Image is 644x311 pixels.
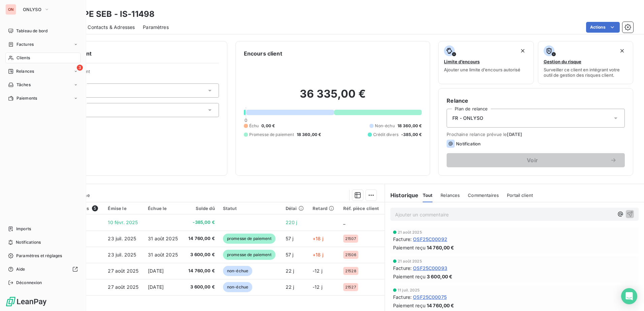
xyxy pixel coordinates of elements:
h6: Relance [447,97,625,105]
span: OSF25C00075 [413,293,447,301]
span: 5 [92,205,98,211]
span: Échu [249,123,259,129]
span: 23 juil. 2025 [108,236,136,241]
button: Gestion du risqueSurveiller ce client en intégrant votre outil de gestion des risques client. [538,41,633,84]
span: [DATE] [507,132,522,137]
span: Tout [423,193,433,198]
div: Open Intercom Messenger [621,288,637,304]
span: Paiements [17,95,37,101]
span: Aide [16,266,25,272]
span: Relances [441,193,460,198]
span: 21506 [345,253,356,257]
span: non-échue [223,282,252,292]
button: Voir [447,153,625,167]
span: Propriétés Client [54,69,219,78]
span: 3 600,00 € [187,251,215,258]
span: -385,00 € [187,219,215,226]
span: Paramètres [143,24,169,31]
span: Tâches [17,82,31,88]
span: [DATE] [148,284,164,290]
span: 3 600,00 € [427,273,453,280]
span: Déconnexion [16,280,42,286]
span: Notifications [16,239,41,245]
span: ONLYSO [23,7,41,12]
span: 31 août 2025 [148,252,178,257]
span: 27 août 2025 [108,284,138,290]
span: 14 760,00 € [427,302,454,309]
span: [DATE] [148,268,164,274]
span: 22 j [286,268,294,274]
a: Aide [5,264,80,275]
span: 14 760,00 € [427,244,454,251]
span: 10 févr. 2025 [108,219,138,225]
span: Prochaine relance prévue le [447,132,625,137]
span: 23 juil. 2025 [108,252,136,257]
span: Facture : [393,293,412,301]
div: Émise le [108,206,140,211]
span: 18 360,00 € [297,132,321,138]
span: 21507 [345,237,356,241]
span: Promesse de paiement [249,132,294,138]
span: Factures [17,41,34,47]
span: 21528 [345,269,356,273]
span: +18 j [313,252,323,257]
span: 21527 [345,285,356,289]
button: Limite d’encoursAjouter une limite d’encours autorisé [438,41,534,84]
span: -385,00 € [401,132,422,138]
span: 11 juil. 2025 [398,288,420,292]
h3: GROUPE SEB - IS-11498 [59,8,155,20]
h6: Encours client [244,49,282,58]
span: 14 760,00 € [187,268,215,274]
span: Paiement reçu [393,244,425,251]
div: ON [5,4,16,15]
span: 3 600,00 € [187,284,215,290]
span: 21 août 2025 [398,230,422,234]
span: Paiement reçu [393,302,425,309]
span: Clients [17,55,30,61]
div: Échue le [148,206,179,211]
span: 57 j [286,252,294,257]
span: Imports [16,226,31,232]
div: Solde dû [187,206,215,211]
div: Réf. pièce client [343,206,381,211]
span: Contacts & Adresses [88,24,135,31]
span: Commentaires [468,193,499,198]
span: 57 j [286,236,294,241]
span: 3 [77,65,83,71]
span: Paiement reçu [393,273,425,280]
h2: 36 335,00 € [244,87,422,107]
span: promesse de paiement [223,234,276,244]
span: promesse de paiement [223,250,276,260]
h6: Informations client [41,49,219,58]
span: Portail client [507,193,533,198]
span: 220 j [286,219,297,225]
span: Relances [16,68,34,74]
div: Retard [313,206,335,211]
span: 27 août 2025 [108,268,138,274]
span: Facture : [393,265,412,272]
span: FR - ONLYSO [452,115,483,122]
span: _ [343,219,345,225]
span: -12 j [313,268,322,274]
span: 21 août 2025 [398,259,422,263]
span: 22 j [286,284,294,290]
span: 31 août 2025 [148,236,178,241]
div: Délai [286,206,304,211]
span: 18 360,00 € [397,123,422,129]
div: Statut [223,206,278,211]
span: Non-échu [375,123,394,129]
span: 14 760,00 € [187,235,215,242]
img: Logo LeanPay [5,296,47,307]
span: 0 [245,117,247,123]
span: Limite d’encours [444,59,480,64]
span: OSF25C00092 [413,236,447,243]
span: Crédit divers [373,132,398,138]
span: Voir [455,158,610,163]
span: Gestion du risque [544,59,581,64]
span: Surveiller ce client en intégrant votre outil de gestion des risques client. [544,67,627,78]
span: OSF25C00093 [413,265,447,272]
span: Facture : [393,236,412,243]
span: Notification [456,141,481,146]
h6: Historique [385,191,419,199]
span: Paramètres et réglages [16,253,62,259]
